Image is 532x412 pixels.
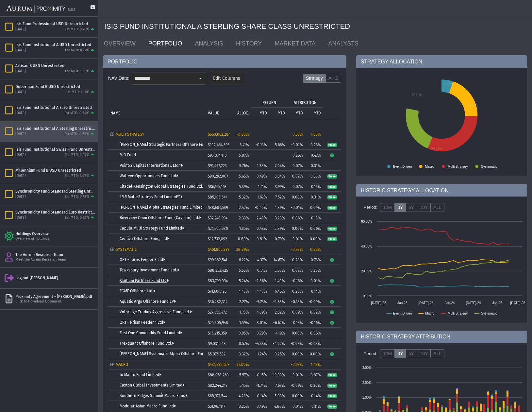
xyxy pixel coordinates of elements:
td: 1.40% [269,275,287,286]
a: Riverview Omni Offshore Fund (Cayman) Ltd. [120,215,201,220]
p: ATTRIBUTION [294,100,317,105]
div: Select [195,73,206,84]
label: ALL [430,349,444,358]
td: 0.47% [305,150,323,160]
div: Est MTD: 0.39% [65,153,89,158]
div: Artisan B USD Unrestricted [15,63,95,68]
td: 0.30% [305,380,323,390]
td: -3.23% [269,213,287,223]
a: Pulse [327,372,337,377]
label: 10Y [417,349,431,358]
a: HISTORY [231,37,270,50]
td: 5.03% [269,390,287,401]
td: -0.03% [305,338,323,349]
span: 1.35% [239,226,249,231]
span: $93,874,118 [208,153,227,158]
span: 5.24% [239,279,249,283]
p: YTD [278,111,285,115]
span: $25,405,948 [208,320,228,325]
span: SYSTEMATIC [116,247,137,252]
text: Macro [425,312,434,315]
td: -0.29% [251,328,269,338]
span: 2.42% [239,205,249,210]
td: Column VALUE [206,97,230,118]
div: HISTORIC STRATEGY ATTRIBUTION [356,331,527,343]
a: EGMF Offshore Ltd. [120,289,155,293]
div: Isis Fund Institutional A Sterling Unrestricted [15,126,95,131]
label: 3Y [394,349,406,358]
span: Pulse [327,404,337,409]
div: Est MTD: 0.72% [65,48,89,53]
td: 0.13% [287,317,305,328]
span: $71,604,126 [208,289,226,294]
td: 0.06% [287,213,305,223]
div: HISTORIC STRATEGY ALLOCATION [356,184,527,197]
td: 0.87% [305,369,323,380]
td: Column ALLOC. [230,97,251,118]
td: Column NAME [108,97,206,118]
td: -0.16% [287,275,305,286]
td: 5.50% [269,265,287,275]
span: Edit Columns [213,76,240,81]
div: Est MTD: 1.93% [65,69,89,74]
td: 0.79% [269,233,287,244]
text: Jan-24 [445,301,455,305]
td: -0.20% [287,286,305,296]
div: Est MTD: 0.78% [65,195,89,199]
span: 5.76% [239,163,249,168]
td: -2.38% [269,296,287,307]
a: Xantium Partners Fund Ltd [120,278,169,283]
span: $85,105,541 [208,195,227,199]
text: [DATE]-22 [371,301,386,305]
td: 2.32% [269,307,287,317]
td: 7.04% [269,160,287,171]
a: East One Commodity Fund Limited [120,331,182,335]
td: 6.45% [269,286,287,296]
a: Caxton Global Investments Limited [120,383,184,387]
div: Millennium Fund B USD Unrestricted [15,168,95,173]
div: 5.0.1 [68,8,75,12]
td: -4.89% [251,307,269,317]
text: 60.00% [361,220,372,223]
td: -0.01% [287,139,305,150]
div: Proximity Agreement - [PERSON_NAME].pdf [15,294,95,299]
td: 0.31% [305,160,323,171]
td: -4.37% [251,254,269,265]
span: $21,505,980 [208,226,228,231]
td: 0.06% [305,223,323,233]
td: -0.09% [287,380,305,390]
span: Pulse [327,174,337,179]
td: -0.40% [251,202,269,213]
td: 0.23% [305,265,323,275]
td: -0.01% [287,369,305,380]
span: $99,382,541 [208,258,227,262]
text: [DATE]-24 [466,301,481,305]
a: Pulse [327,393,337,398]
td: 0.33% [305,171,323,181]
td: 0.49% [251,171,269,181]
td: 5.89% [269,223,287,233]
text: Event Driven [393,165,412,168]
td: 0.14% [305,286,323,296]
span: $36,282,314 [208,300,227,304]
div: [DATE] [15,111,26,116]
div: Isis Fund Institutional A Euro Unrestricted [15,105,95,110]
div: Isis Fund Institutional Swiss Franc Unrestricted [15,147,95,152]
span: Pulse [327,384,337,388]
td: -0.18% [287,296,305,307]
span: 0.95% [239,331,249,335]
div: [DATE] [15,132,26,137]
div: [DATE] [15,174,26,179]
a: QRT - Prism Feeder 1 Ltd [120,320,165,325]
span: Pulse [327,394,337,399]
text: 20.00% [361,269,372,273]
p: MTD [295,111,303,115]
label: A - Z [325,74,341,83]
div: 0.53% [290,132,303,137]
span: $102,464,596 [208,143,229,147]
span: 4.48% [239,289,249,294]
td: 0.02% [287,265,305,275]
img: Aurum-Proximity%20white.svg [7,2,65,16]
a: Io Macro Fund Limited [120,372,161,377]
span: 0.80% [238,237,249,241]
